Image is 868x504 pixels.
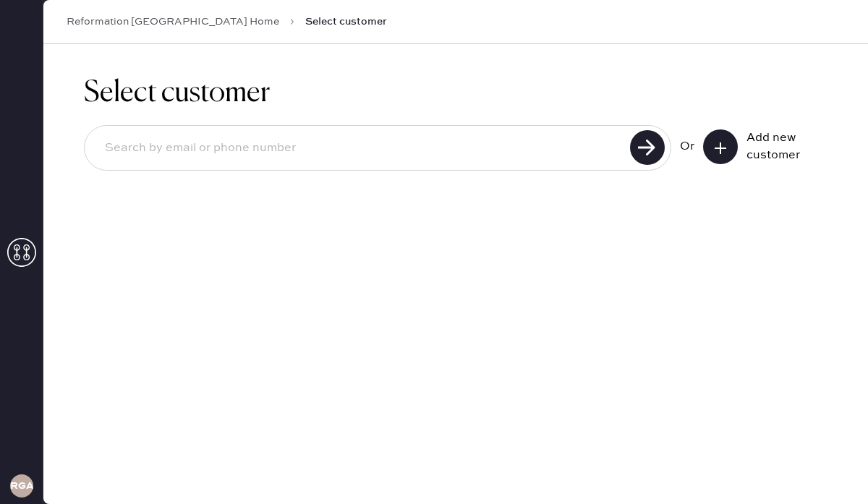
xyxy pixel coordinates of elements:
a: Reformation [GEOGRAPHIC_DATA] Home [67,14,279,29]
iframe: Front Chat [799,439,861,501]
span: Select customer [305,14,387,29]
h1: Select customer [84,76,827,111]
input: Search by email or phone number [93,132,626,165]
div: Or [680,138,694,155]
h3: RGA [10,481,33,491]
div: Add new customer [746,129,819,164]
